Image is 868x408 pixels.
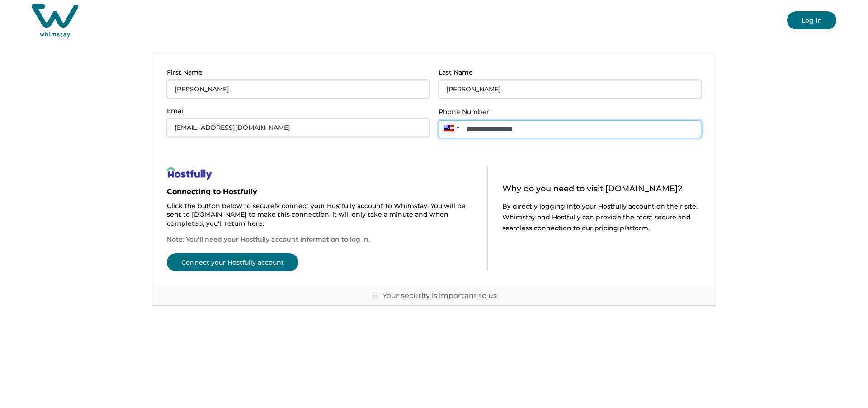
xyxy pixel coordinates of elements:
button: Connect your Hostfully account [167,253,298,271]
p: First Name [167,69,424,76]
div: United States: + 1 [439,120,462,136]
input: Enter first name [167,80,429,98]
p: By directly logging into your Hostfully account on their site, Whimstay and Hostfully can provide... [502,201,701,233]
p: Click the button below to securely connect your Hostfully account to Whimstay. You will be sent t... [167,202,473,228]
p: Last Name [439,69,696,76]
p: Connecting to Hostfully [167,187,473,196]
img: help-page-image [167,166,212,180]
p: Your security is important to us [382,291,497,300]
input: Enter email [167,119,429,137]
input: Enter last name [439,80,701,98]
label: Phone Number [439,107,696,117]
p: Email [167,107,424,115]
img: Whimstay Host [32,4,78,38]
p: Note: You'll need your Hostfully account information to log in. [167,235,473,244]
p: Why do you need to visit [DOMAIN_NAME]? [502,185,701,194]
button: Log In [787,11,836,29]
